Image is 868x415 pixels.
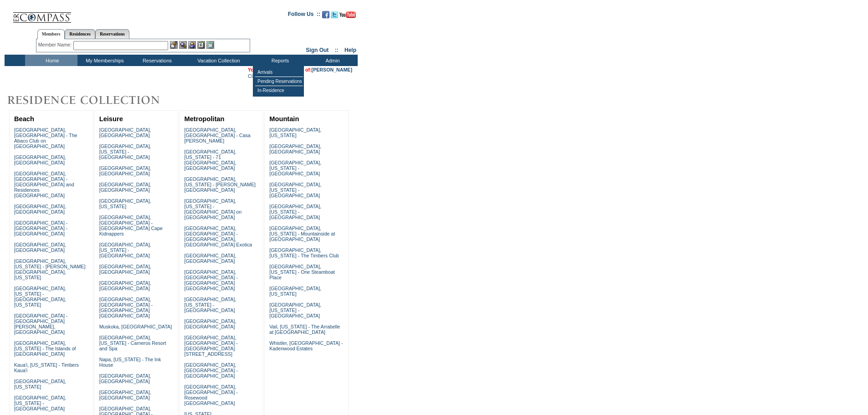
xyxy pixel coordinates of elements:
a: [GEOGRAPHIC_DATA], [GEOGRAPHIC_DATA] [14,242,66,253]
a: Subscribe to our YouTube Channel [339,14,356,19]
a: [GEOGRAPHIC_DATA] - [GEOGRAPHIC_DATA] - [GEOGRAPHIC_DATA] [14,220,67,236]
a: Clear [248,73,260,79]
a: [GEOGRAPHIC_DATA], [GEOGRAPHIC_DATA] [99,389,151,400]
a: [GEOGRAPHIC_DATA], [US_STATE] [14,379,66,389]
a: [GEOGRAPHIC_DATA], [US_STATE] - [PERSON_NAME][GEOGRAPHIC_DATA] [184,176,256,193]
a: [GEOGRAPHIC_DATA], [GEOGRAPHIC_DATA] - [GEOGRAPHIC_DATA] and Residences [GEOGRAPHIC_DATA] [14,171,74,198]
a: [GEOGRAPHIC_DATA], [US_STATE] - Mountainside at [GEOGRAPHIC_DATA] [269,225,335,242]
img: Subscribe to our YouTube Channel [339,11,356,18]
a: [GEOGRAPHIC_DATA], [US_STATE] - 71 [GEOGRAPHIC_DATA], [GEOGRAPHIC_DATA] [184,149,236,171]
a: [GEOGRAPHIC_DATA], [US_STATE] - The Islands of [GEOGRAPHIC_DATA] [14,340,76,357]
a: Leisure [99,115,123,123]
span: You are acting on behalf of: [248,67,352,72]
a: [GEOGRAPHIC_DATA], [GEOGRAPHIC_DATA] [99,280,151,291]
td: Reports [253,55,305,66]
a: Whistler, [GEOGRAPHIC_DATA] - Kadenwood Estates [269,340,343,351]
td: Home [25,55,77,66]
img: b_calculator.gif [206,41,214,49]
img: b_edit.gif [170,41,178,49]
img: i.gif [5,14,12,14]
a: [GEOGRAPHIC_DATA], [US_STATE] - [GEOGRAPHIC_DATA] [269,160,321,176]
td: Arrivals [255,68,303,77]
a: [GEOGRAPHIC_DATA], [US_STATE] [269,127,321,138]
a: [GEOGRAPHIC_DATA], [GEOGRAPHIC_DATA] [184,253,236,264]
a: Muskoka, [GEOGRAPHIC_DATA] [99,324,172,329]
a: [GEOGRAPHIC_DATA], [US_STATE] [269,286,321,297]
a: Help [344,47,356,53]
a: [GEOGRAPHIC_DATA], [GEOGRAPHIC_DATA] [99,182,151,193]
img: Follow us on Twitter [331,11,338,18]
td: My Memberships [77,55,130,66]
td: Vacation Collection [182,55,253,66]
a: [GEOGRAPHIC_DATA], [US_STATE] - [GEOGRAPHIC_DATA] [269,204,321,220]
a: [GEOGRAPHIC_DATA], [GEOGRAPHIC_DATA] [14,154,66,165]
a: [GEOGRAPHIC_DATA], [GEOGRAPHIC_DATA] [269,143,321,154]
img: Destinations by Exclusive Resorts [5,91,182,109]
img: Impersonate [188,41,196,49]
a: Residences [65,29,95,39]
a: [GEOGRAPHIC_DATA], [US_STATE] - [GEOGRAPHIC_DATA] [99,242,151,258]
a: Kaua'i, [US_STATE] - Timbers Kaua'i [14,362,79,373]
a: [GEOGRAPHIC_DATA], [GEOGRAPHIC_DATA] - Casa [PERSON_NAME] [184,127,250,143]
a: Napa, [US_STATE] - The Ink House [99,357,161,368]
a: Beach [14,115,34,123]
a: Reservations [95,29,129,39]
span: :: [335,47,339,53]
a: [GEOGRAPHIC_DATA], [GEOGRAPHIC_DATA] - The Abaco Club on [GEOGRAPHIC_DATA] [14,127,77,149]
a: [GEOGRAPHIC_DATA], [GEOGRAPHIC_DATA] - [GEOGRAPHIC_DATA], [GEOGRAPHIC_DATA] Exotica [184,225,252,247]
a: [GEOGRAPHIC_DATA], [US_STATE] - [GEOGRAPHIC_DATA] on [GEOGRAPHIC_DATA] [184,198,241,220]
a: [GEOGRAPHIC_DATA], [GEOGRAPHIC_DATA] [99,165,151,176]
a: [GEOGRAPHIC_DATA] - [GEOGRAPHIC_DATA][PERSON_NAME], [GEOGRAPHIC_DATA] [14,313,67,335]
a: [GEOGRAPHIC_DATA], [GEOGRAPHIC_DATA] [99,264,151,275]
a: Metropolitan [184,115,224,123]
a: [GEOGRAPHIC_DATA], [US_STATE] - [GEOGRAPHIC_DATA] [269,302,321,318]
a: [GEOGRAPHIC_DATA], [US_STATE] [99,198,151,209]
a: Members [37,29,65,39]
a: [GEOGRAPHIC_DATA], [US_STATE] - [GEOGRAPHIC_DATA] [184,297,236,313]
img: View [179,41,187,49]
a: [GEOGRAPHIC_DATA], [US_STATE] - The Timbers Club [269,247,339,258]
a: Vail, [US_STATE] - The Arrabelle at [GEOGRAPHIC_DATA] [269,324,340,335]
a: [GEOGRAPHIC_DATA], [US_STATE] - Carneros Resort and Spa [99,335,166,351]
a: [GEOGRAPHIC_DATA], [GEOGRAPHIC_DATA] - [GEOGRAPHIC_DATA] [GEOGRAPHIC_DATA] [184,269,237,291]
img: Reservations [197,41,205,49]
a: Sign Out [306,47,329,53]
a: [GEOGRAPHIC_DATA], [GEOGRAPHIC_DATA] - [GEOGRAPHIC_DATA] Cape Kidnappers [99,215,163,236]
a: [GEOGRAPHIC_DATA], [US_STATE] - [GEOGRAPHIC_DATA] [99,143,151,160]
a: [GEOGRAPHIC_DATA], [GEOGRAPHIC_DATA] [14,204,66,215]
div: Member Name: [38,41,73,49]
a: Follow us on Twitter [331,14,338,19]
a: [GEOGRAPHIC_DATA], [GEOGRAPHIC_DATA] [184,318,236,329]
a: [GEOGRAPHIC_DATA], [GEOGRAPHIC_DATA] - Rosewood [GEOGRAPHIC_DATA] [184,384,237,406]
a: [GEOGRAPHIC_DATA], [GEOGRAPHIC_DATA] - [GEOGRAPHIC_DATA] [184,362,237,379]
a: [GEOGRAPHIC_DATA], [US_STATE] - [GEOGRAPHIC_DATA] [14,395,66,411]
a: Become our fan on Facebook [322,14,329,19]
td: Reservations [130,55,182,66]
a: [GEOGRAPHIC_DATA], [GEOGRAPHIC_DATA] [99,373,151,384]
a: [GEOGRAPHIC_DATA], [GEOGRAPHIC_DATA] - [GEOGRAPHIC_DATA] [GEOGRAPHIC_DATA] [99,297,153,318]
img: Become our fan on Facebook [322,11,329,18]
a: [GEOGRAPHIC_DATA], [US_STATE] - [GEOGRAPHIC_DATA], [US_STATE] [14,286,66,307]
a: [GEOGRAPHIC_DATA], [US_STATE] - [GEOGRAPHIC_DATA] [269,182,321,198]
a: [GEOGRAPHIC_DATA], [GEOGRAPHIC_DATA] [99,127,151,138]
a: [PERSON_NAME] [312,67,352,72]
a: [GEOGRAPHIC_DATA], [US_STATE] - [PERSON_NAME][GEOGRAPHIC_DATA], [US_STATE] [14,258,86,280]
a: [GEOGRAPHIC_DATA], [US_STATE] - One Steamboat Place [269,264,335,280]
td: Admin [305,55,358,66]
td: Follow Us :: [288,10,320,21]
img: Compass Home [12,5,72,23]
a: [GEOGRAPHIC_DATA], [GEOGRAPHIC_DATA] - [GEOGRAPHIC_DATA][STREET_ADDRESS] [184,335,237,357]
td: In-Residence [255,86,303,95]
a: Mountain [269,115,299,123]
td: Pending Reservations [255,77,303,86]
